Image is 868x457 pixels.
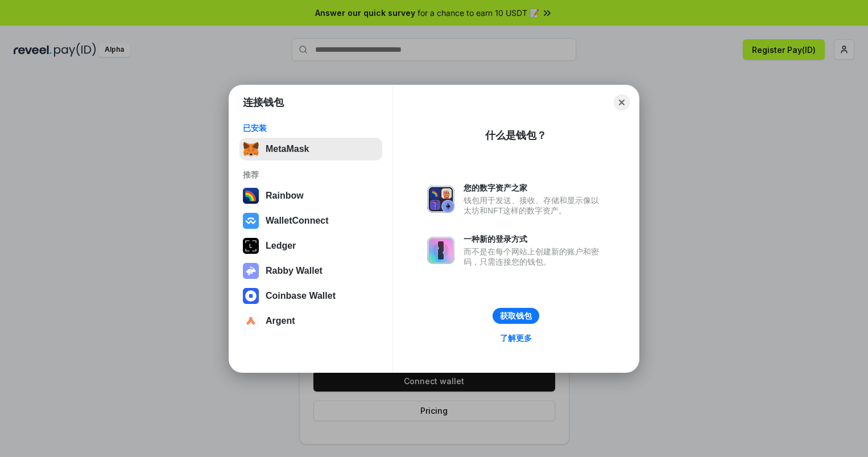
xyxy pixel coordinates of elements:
button: Argent [239,310,382,332]
img: svg+xml,%3Csvg%20xmlns%3D%22http%3A%2F%2Fwww.w3.org%2F2000%2Fsvg%22%20fill%3D%22none%22%20viewBox... [243,263,259,279]
div: 了解更多 [500,333,532,343]
div: Rainbow [266,191,304,201]
div: Argent [266,316,295,326]
a: 了解更多 [493,331,539,345]
div: 钱包用于发送、接收、存储和显示像以太坊和NFT这样的数字资产。 [464,195,605,216]
div: 推荐 [243,170,379,180]
button: Rabby Wallet [239,260,382,282]
button: Coinbase Wallet [239,285,382,307]
div: Coinbase Wallet [266,291,336,301]
div: 而不是在每个网站上创建新的账户和密码，只需连接您的钱包。 [464,246,605,267]
div: Rabby Wallet [266,266,323,276]
div: MetaMask [266,144,309,154]
img: svg+xml,%3Csvg%20width%3D%2228%22%20height%3D%2228%22%20viewBox%3D%220%200%2028%2028%22%20fill%3D... [243,213,259,229]
div: WalletConnect [266,216,329,226]
img: svg+xml,%3Csvg%20xmlns%3D%22http%3A%2F%2Fwww.w3.org%2F2000%2Fsvg%22%20fill%3D%22none%22%20viewBox... [427,237,454,264]
div: 您的数字资产之家 [464,183,605,193]
div: 什么是钱包？ [485,129,547,142]
h1: 连接钱包 [243,96,284,109]
img: svg+xml,%3Csvg%20width%3D%22120%22%20height%3D%22120%22%20viewBox%3D%220%200%20120%20120%22%20fil... [243,188,259,204]
img: svg+xml,%3Csvg%20width%3D%2228%22%20height%3D%2228%22%20viewBox%3D%220%200%2028%2028%22%20fill%3D... [243,313,259,329]
button: Rainbow [239,184,382,207]
img: svg+xml,%3Csvg%20xmlns%3D%22http%3A%2F%2Fwww.w3.org%2F2000%2Fsvg%22%20fill%3D%22none%22%20viewBox... [427,186,454,213]
img: svg+xml,%3Csvg%20xmlns%3D%22http%3A%2F%2Fwww.w3.org%2F2000%2Fsvg%22%20width%3D%2228%22%20height%3... [243,238,259,254]
button: MetaMask [239,138,382,160]
button: Ledger [239,234,382,257]
button: WalletConnect [239,209,382,232]
div: 已安装 [243,123,379,133]
button: 获取钱包 [493,308,539,324]
button: Close [614,94,630,110]
div: Ledger [266,241,296,251]
img: svg+xml,%3Csvg%20width%3D%2228%22%20height%3D%2228%22%20viewBox%3D%220%200%2028%2028%22%20fill%3D... [243,288,259,304]
div: 获取钱包 [500,311,532,321]
div: 一种新的登录方式 [464,234,605,244]
img: svg+xml,%3Csvg%20fill%3D%22none%22%20height%3D%2233%22%20viewBox%3D%220%200%2035%2033%22%20width%... [243,141,259,157]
